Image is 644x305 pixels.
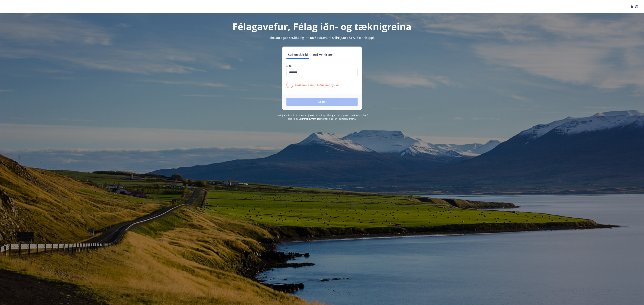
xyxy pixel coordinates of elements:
[286,51,309,59] button: Rafræn skilríki
[302,117,327,120] a: Persónuverndarstefna
[312,51,334,59] button: Auðkennisapp
[629,4,640,10] button: ÍS
[294,83,339,87] p: Auðkenni í síma bíður samþykkis
[286,64,358,67] label: Sími
[269,36,375,40] span: Vinsamlegast skráðu þig inn með rafrænum skilríkjum eða Auðkennisappi.
[205,20,439,33] h1: Félagavefur, Félag iðn- og tæknigreina
[277,114,368,120] span: Með því að skrá þig inn samþykkir þú að upplýsingar um þig séu meðhöndlaðar í samræmi við Félag i...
